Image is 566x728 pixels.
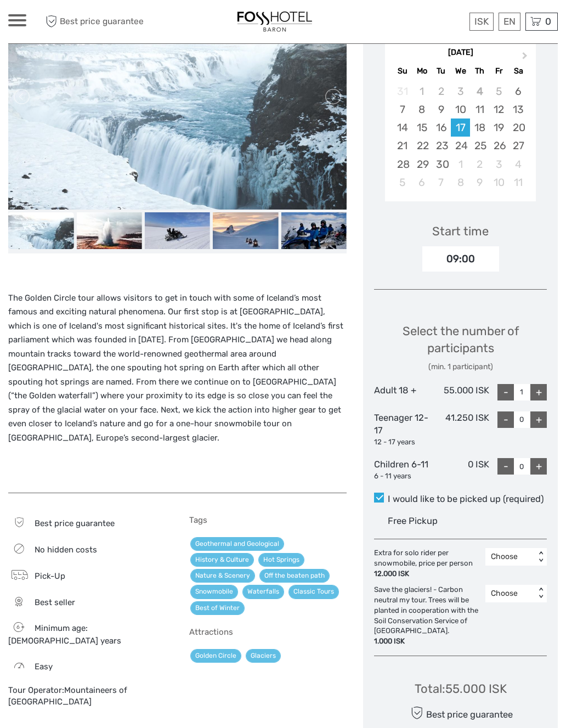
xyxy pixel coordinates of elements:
[408,703,513,723] div: Best price guarantee
[432,384,489,400] div: 55.000 ISK
[76,212,141,249] img: d20006cff51242719c6f2951424a6da4_slider_thumbnail.jpeg
[393,64,412,78] div: Su
[489,100,508,118] div: Choose Friday, September 12th, 2025
[451,118,470,137] div: Choose Wednesday, September 17th, 2025
[432,223,489,240] div: Start time
[242,585,284,599] a: Waterfalls
[489,82,508,100] div: Not available Friday, September 5th, 2025
[374,569,480,579] div: 12.000 ISK
[8,685,127,707] a: Mountaineers of [GEOGRAPHIC_DATA]
[474,16,489,27] span: ISK
[412,118,432,137] div: Choose Monday, September 15th, 2025
[530,458,547,475] div: +
[374,411,432,448] div: Teenager 12-17
[374,493,547,506] label: I would like to be picked up (required)
[470,82,489,100] div: Not available Thursday, September 4th, 2025
[508,118,528,137] div: Choose Saturday, September 20th, 2025
[412,173,432,191] div: Choose Monday, October 6th, 2025
[412,155,432,173] div: Choose Monday, September 29th, 2025
[393,173,412,191] div: Choose Sunday, October 5th, 2025
[374,548,485,579] div: Extra for solo rider per snowmobile, price per person
[451,64,470,78] div: We
[246,649,281,663] a: Glaciers
[374,471,432,482] div: 6 - 11 years
[374,636,480,647] div: 1.000 ISK
[8,685,166,708] div: Tour Operator:
[508,64,528,78] div: Sa
[412,100,432,118] div: Choose Monday, September 8th, 2025
[508,173,528,191] div: Choose Saturday, October 11th, 2025
[281,212,347,249] img: beb7156f110246c398c407fde2ae5fce_slider_thumbnail.jpg
[470,137,489,155] div: Choose Thursday, September 25th, 2025
[451,100,470,118] div: Choose Wednesday, September 10th, 2025
[213,212,278,249] img: 639669f3b0314d81813c9e080ae6c491_slider_thumbnail.jpg
[517,50,535,67] button: Next Month
[35,518,115,528] span: Best price guarantee
[35,662,53,671] span: Easy
[530,411,547,428] div: +
[259,569,330,583] a: Off the beaten path
[508,155,528,173] div: Choose Saturday, October 4th, 2025
[544,16,553,27] span: 0
[412,82,432,100] div: Not available Monday, September 1st, 2025
[470,173,489,191] div: Choose Thursday, October 9th, 2025
[508,100,528,118] div: Choose Saturday, September 13th, 2025
[432,173,451,191] div: Choose Tuesday, October 7th, 2025
[374,458,432,481] div: Children 6-11
[451,173,470,191] div: Choose Wednesday, October 8th, 2025
[10,623,26,631] span: 6
[491,588,530,599] div: Choose
[190,569,255,583] a: Nature & Scenery
[508,82,528,100] div: Choose Saturday, September 6th, 2025
[393,82,412,100] div: Not available Sunday, August 31st, 2025
[374,362,547,373] div: (min. 1 participant)
[374,384,432,400] div: Adult 18 +
[385,47,536,59] div: [DATE]
[432,458,489,481] div: 0 ISK
[35,571,65,581] span: Pick-Up
[189,627,347,637] h5: Attractions
[145,212,210,249] img: b8822a8826ec45d5825b92fa4f601ae4_slider_thumbnail.jpg
[489,137,508,155] div: Choose Friday, September 26th, 2025
[497,458,514,475] div: -
[9,4,42,37] button: Open LiveChat chat widget
[393,137,412,155] div: Choose Sunday, September 21st, 2025
[530,384,547,400] div: +
[258,553,304,567] a: Hot Springs
[412,137,432,155] div: Choose Monday, September 22nd, 2025
[489,173,508,191] div: Choose Friday, October 10th, 2025
[190,537,284,551] a: Geothermal and Geological
[190,553,254,567] a: History & Culture
[432,118,451,137] div: Choose Tuesday, September 16th, 2025
[470,100,489,118] div: Choose Thursday, September 11th, 2025
[489,155,508,173] div: Choose Friday, October 3rd, 2025
[288,585,339,599] a: Classic Tours
[190,601,245,615] a: Best of Winter
[451,82,470,100] div: Not available Wednesday, September 3rd, 2025
[8,291,347,445] p: The Golden Circle tour allows visitors to get in touch with some of Iceland’s most famous and exc...
[470,118,489,137] div: Choose Thursday, September 18th, 2025
[497,411,514,428] div: -
[489,64,508,78] div: Fr
[374,323,547,373] div: Select the number of participants
[536,588,546,600] div: < >
[393,155,412,173] div: Choose Sunday, September 28th, 2025
[432,82,451,100] div: Not available Tuesday, September 2nd, 2025
[499,13,520,31] div: EN
[374,585,485,647] div: Save the glaciers! - Carbon neutral my tour. Trees will be planted in cooperation with the Soil C...
[432,100,451,118] div: Choose Tuesday, September 9th, 2025
[491,551,530,562] div: Choose
[388,82,532,191] div: month 2025-09
[470,155,489,173] div: Choose Thursday, October 2nd, 2025
[189,515,347,525] h5: Tags
[432,64,451,78] div: Tu
[35,545,97,555] span: No hidden costs
[393,100,412,118] div: Choose Sunday, September 7th, 2025
[35,597,75,607] span: Best seller
[393,118,412,137] div: Choose Sunday, September 14th, 2025
[451,155,470,173] div: Choose Wednesday, October 1st, 2025
[415,680,507,697] div: Total : 55.000 ISK
[432,137,451,155] div: Choose Tuesday, September 23rd, 2025
[374,437,432,448] div: 12 - 17 years
[470,64,489,78] div: Th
